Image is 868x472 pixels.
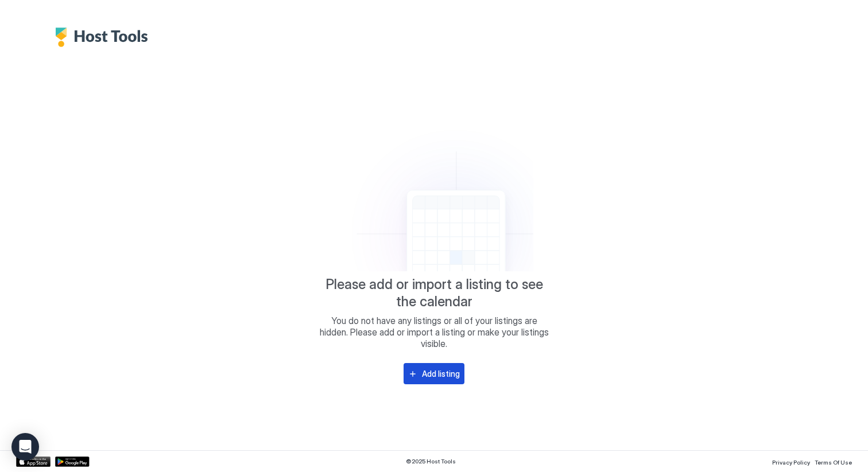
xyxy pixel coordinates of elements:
div: Host Tools Logo [55,28,154,47]
span: Please add or import a listing to see the calendar [319,276,549,310]
span: © 2025 Host Tools [406,458,456,465]
button: Add listing [404,363,464,384]
a: Google Play Store [55,457,90,467]
span: You do not have any listings or all of your listings are hidden. Please add or import a listing o... [319,315,549,349]
span: Terms Of Use [815,459,852,466]
a: App Store [16,457,51,467]
div: Open Intercom Messenger [11,433,39,461]
a: Privacy Policy [772,455,810,467]
a: Terms Of Use [815,455,852,467]
span: Privacy Policy [772,459,810,466]
div: Add listing [422,368,460,380]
